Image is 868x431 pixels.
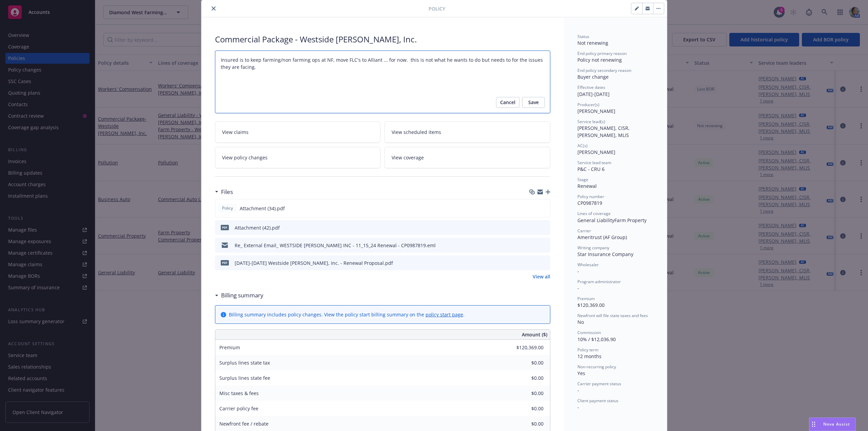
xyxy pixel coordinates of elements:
[577,34,589,39] span: Status
[577,404,579,410] span: -
[577,160,611,165] span: Service lead team
[235,242,436,249] div: Re_ External Email_ WESTSIDE [PERSON_NAME] INC - 11_15_24 Renewal - CP0987819.eml
[577,119,605,124] span: Service lead(s)
[221,188,233,196] h3: Files
[577,353,601,359] span: 12 months
[531,224,536,231] button: download file
[392,129,441,136] span: View scheduled items
[577,74,609,80] span: Buyer change
[504,404,548,414] input: 0.00
[219,344,240,351] span: Premium
[577,67,631,73] span: End policy secondary reason
[577,347,598,353] span: Policy term
[577,84,653,97] div: [DATE] - [DATE]
[235,259,393,267] div: [DATE]-[DATE] Westside [PERSON_NAME], Inc. - Renewal Proposal.pdf
[222,129,249,136] span: View claims
[531,242,536,249] button: download file
[215,147,381,168] a: View policy changes
[577,51,627,56] span: End policy primary reason
[577,330,601,335] span: Commission
[577,381,621,387] span: Carrier payment status
[577,336,616,342] span: 10% / $12,036.90
[522,331,547,338] span: Amount ($)
[577,398,618,404] span: Client payment status
[504,419,548,429] input: 0.00
[577,211,611,216] span: Lines of coverage
[221,225,229,230] span: pdf
[215,121,381,143] a: View claims
[809,417,856,431] button: Nova Assist
[219,405,258,412] span: Carrier policy fee
[577,364,616,370] span: Non-recurring policy
[577,183,597,189] span: Renewal
[577,370,585,376] span: Yes
[577,279,621,285] span: Program administrator
[577,262,599,268] span: Wholesaler
[533,273,550,280] a: View all
[530,205,536,212] button: download file
[577,143,588,149] span: AC(s)
[221,291,263,300] h3: Billing summary
[541,205,547,212] button: preview file
[522,97,545,108] button: Save
[219,390,259,396] span: Misc taxes & fees
[823,421,850,427] span: Nova Assist
[429,5,445,12] span: Policy
[504,388,548,398] input: 0.00
[500,97,515,108] span: Cancel
[504,342,548,353] input: 0.00
[809,418,818,431] div: Drag to move
[240,205,285,212] span: Attachment (34).pdf
[219,359,270,366] span: Surplus lines state tax
[222,154,268,161] span: View policy changes
[229,311,465,318] div: Billing summary includes policy changes. View the policy start billing summary on the .
[541,224,548,231] button: preview file
[577,217,614,223] span: General Liability
[384,147,550,168] a: View coverage
[577,57,622,63] span: Policy not renewing
[577,245,609,251] span: Writing company
[577,251,633,257] span: Star Insurance Company
[541,242,548,249] button: preview file
[215,34,550,45] div: Commercial Package - Westside [PERSON_NAME], Inc.
[496,97,519,108] button: Cancel
[577,268,579,274] span: -
[577,102,599,107] span: Producer(s)
[577,40,608,46] span: Not renewing
[577,302,605,308] span: $120,369.00
[235,224,280,231] div: Attachment (42).pdf
[384,121,550,143] a: View scheduled items
[215,51,550,113] textarea: [DATE] - [PERSON_NAME]: Case #01347364 Policy limits were pre-ingested. Missing fields updated in...
[577,177,588,182] span: Stage
[577,108,615,114] span: [PERSON_NAME]
[577,285,579,291] span: -
[221,260,229,265] span: pdf
[577,166,605,172] span: P&C - CRU 6
[577,200,602,206] span: CP0987819
[528,97,539,108] span: Save
[221,205,234,211] span: Policy
[210,4,218,13] button: close
[614,217,647,223] span: Farm Property
[577,234,627,240] span: Ameritrust (AF Group)
[577,387,579,393] span: -
[392,154,424,161] span: View coverage
[215,291,263,300] div: Billing summary
[219,375,270,381] span: Surplus lines state fee
[426,311,463,318] a: policy start page
[577,296,595,301] span: Premium
[504,358,548,368] input: 0.00
[504,373,548,383] input: 0.00
[541,259,548,267] button: preview file
[577,149,615,155] span: [PERSON_NAME]
[577,84,605,90] span: Effective dates
[531,259,536,267] button: download file
[577,313,648,318] span: Newfront will file state taxes and fees
[577,125,631,138] span: [PERSON_NAME], CISR, [PERSON_NAME], MLIS
[577,194,604,199] span: Policy number
[219,420,269,427] span: Newfront fee / rebate
[577,319,584,325] span: No
[577,228,591,234] span: Carrier
[215,188,233,196] div: Files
